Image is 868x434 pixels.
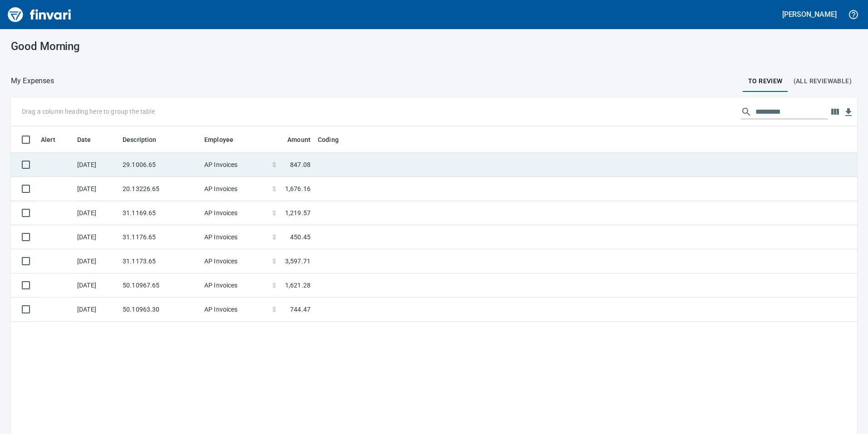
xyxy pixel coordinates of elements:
span: Description [123,134,157,145]
span: Employee [204,134,245,145]
button: Download Table [842,106,855,119]
span: Description [123,134,168,145]
button: Choose columns to display [828,105,842,119]
span: 1,676.16 [285,184,311,193]
h3: Good Morning [11,40,278,53]
span: $ [272,184,276,193]
td: 31.1176.65 [119,225,201,249]
span: Amount [287,134,311,145]
span: 450.45 [290,232,311,242]
span: 847.08 [290,160,311,169]
h5: [PERSON_NAME] [782,10,837,19]
span: 744.47 [290,305,311,314]
td: [DATE] [74,177,119,201]
p: My Expenses [11,76,54,86]
span: Alert [41,134,55,145]
td: [DATE] [74,153,119,177]
td: 50.10967.65 [119,273,201,298]
img: Finvari [5,4,74,25]
nav: breadcrumb [11,76,54,86]
td: 50.10963.30 [119,298,201,322]
td: 29.1006.65 [119,153,201,177]
td: AP Invoices [201,201,269,225]
span: $ [272,305,276,314]
span: $ [272,281,276,290]
td: [DATE] [74,225,119,249]
span: Coding [318,134,350,145]
span: 1,621.28 [285,281,311,290]
td: AP Invoices [201,298,269,322]
td: [DATE] [74,298,119,322]
span: $ [272,232,276,242]
td: AP Invoices [201,177,269,201]
span: 3,597.71 [285,257,311,266]
td: AP Invoices [201,153,269,177]
td: 31.1169.65 [119,201,201,225]
p: Drag a column heading here to group the table [22,107,155,116]
td: [DATE] [74,249,119,273]
span: 1,219.57 [285,208,311,217]
td: 31.1173.65 [119,249,201,273]
span: Employee [204,134,233,145]
td: AP Invoices [201,225,269,249]
span: To Review [748,76,783,87]
span: Coding [318,134,339,145]
button: [PERSON_NAME] [780,7,839,21]
td: [DATE] [74,273,119,298]
span: Date [77,134,103,145]
td: AP Invoices [201,249,269,273]
span: $ [272,208,276,217]
span: (All Reviewable) [794,76,852,87]
td: AP Invoices [201,273,269,298]
span: Date [77,134,91,145]
td: [DATE] [74,201,119,225]
td: 20.13226.65 [119,177,201,201]
span: $ [272,160,276,169]
span: $ [272,257,276,266]
span: Amount [276,134,311,145]
span: Alert [41,134,67,145]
